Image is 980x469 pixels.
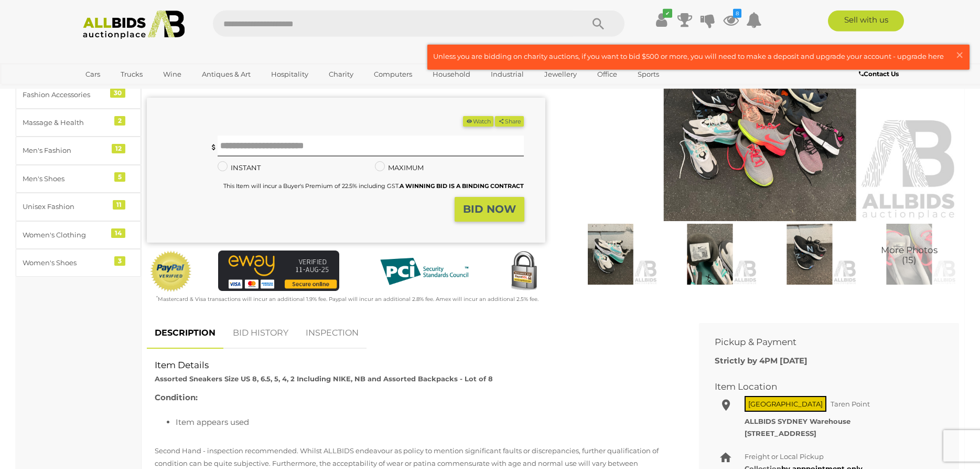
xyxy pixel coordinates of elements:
[372,251,477,293] img: PCI DSS compliant
[400,182,524,190] b: A WINNING BID IS A BINDING CONTRACT
[16,137,141,164] a: Men's Fashion 12
[23,117,109,129] div: Massage & Health
[23,89,109,101] div: Fashion Accessories
[859,68,901,80] a: Contact Us
[715,382,928,392] h2: Item Location
[663,224,757,285] img: Assorted Sneakers Size US 8, 6.5, 5, 4, 2 Including NIKE, NB and Assorted Backpacks - Lot of 8
[463,203,516,215] strong: BID NOW
[79,66,107,83] a: Cars
[77,11,191,39] img: Allbids.com.au
[367,66,419,83] a: Computers
[23,257,109,269] div: Women's Shoes
[455,197,524,222] button: BID NOW
[16,221,141,249] a: Women's Clothing 14
[218,162,261,174] label: INSTANT
[114,116,125,126] div: 2
[463,116,493,127] button: Watch
[733,9,741,18] i: 8
[23,201,109,213] div: Unisex Fashion
[155,392,198,402] b: Condition:
[176,415,675,429] li: Item appears used
[79,83,167,100] a: [GEOGRAPHIC_DATA]
[654,11,670,29] a: ✔
[23,229,109,241] div: Women's Clothing
[149,251,192,293] img: Official PayPal Seal
[715,337,928,347] h2: Pickup & Payment
[114,172,125,182] div: 5
[16,193,141,221] a: Unisex Fashion 11
[16,165,141,193] a: Men's Shoes 5
[223,182,524,190] small: This Item will incur a Buyer's Premium of 22.5% including GST.
[298,318,367,349] a: INSPECTION
[828,397,873,411] span: Taren Point
[16,81,141,109] a: Fashion Accessories 30
[23,173,109,185] div: Men's Shoes
[110,88,125,98] div: 30
[828,11,904,32] a: Sell with us
[881,246,938,265] span: More Photos (15)
[156,296,539,303] small: Mastercard & Visa transactions will incur an additional 1.9% fee. Paypal will incur an additional...
[859,70,899,78] b: Contact Us
[155,360,675,370] h2: Item Details
[955,45,964,65] span: ×
[762,224,857,285] img: Assorted Sneakers Size US 8, 6.5, 5, 4, 2 Including NIKE, NB and Assorted Backpacks - Lot of 8
[111,228,125,238] div: 14
[225,318,296,349] a: BID HISTORY
[745,452,824,461] span: Freight or Local Pickup
[16,109,141,137] a: Massage & Health 2
[16,249,141,277] a: Women's Shoes 3
[663,9,672,18] i: ✔
[113,200,125,210] div: 11
[723,11,739,29] a: 8
[590,66,624,83] a: Office
[484,66,531,83] a: Industrial
[564,224,658,285] img: Assorted Sneakers Size US 8, 6.5, 5, 4, 2 Including NIKE, NB and Assorted Backpacks - Lot of 8
[112,144,125,153] div: 12
[114,256,125,266] div: 3
[155,374,493,383] strong: Assorted Sneakers Size US 8, 6.5, 5, 4, 2 Including NIKE, NB and Assorted Backpacks - Lot of 8
[218,251,339,291] img: eWAY Payment Gateway
[572,11,624,37] button: Search
[322,66,360,83] a: Charity
[426,66,477,83] a: Household
[264,66,315,83] a: Hospitality
[862,224,956,285] a: More Photos(15)
[745,429,816,437] strong: [STREET_ADDRESS]
[745,396,826,412] span: [GEOGRAPHIC_DATA]
[495,116,524,127] button: Share
[503,251,545,293] img: Secured by Rapid SSL
[537,66,584,83] a: Jewellery
[114,66,149,83] a: Trucks
[715,356,807,366] b: Strictly by 4PM [DATE]
[862,224,956,285] img: Assorted Sneakers Size US 8, 6.5, 5, 4, 2 Including NIKE, NB and Assorted Backpacks - Lot of 8
[156,66,188,83] a: Wine
[631,66,666,83] a: Sports
[147,318,223,349] a: DESCRIPTION
[745,417,850,425] strong: ALLBIDS SYDNEY Warehouse
[23,144,109,157] div: Men's Fashion
[195,66,257,83] a: Antiques & Art
[463,116,493,127] li: Watch this item
[375,162,424,174] label: MAXIMUM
